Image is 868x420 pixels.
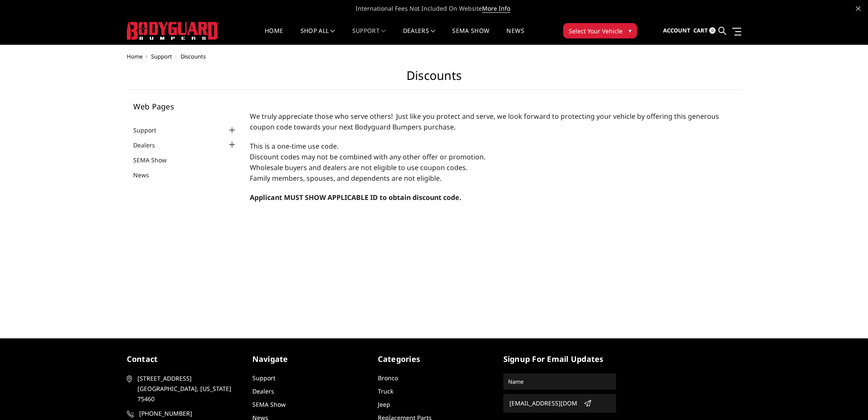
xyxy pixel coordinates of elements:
a: More Info [482,4,510,13]
a: SEMA Show [133,156,177,164]
span: Discount codes may not be combined with any other offer or promotion. Wholesale buyers and dealer... [250,152,485,172]
strong: Applicant MUST SHOW APPLICABLE ID to obtain discount code. [250,193,462,202]
a: SEMA Show [452,28,489,44]
span: Cart [693,26,708,34]
a: Support [133,126,167,135]
a: Truck [378,387,393,395]
a: Bronco [378,374,398,382]
img: BODYGUARD BUMPERS [127,22,219,40]
span: Discounts [181,53,206,60]
a: Account [663,19,690,42]
a: Dealers [403,28,435,44]
a: Home [265,28,283,44]
h1: Discounts [127,68,742,90]
span: Family members, spouses, and dependents are not eligible. [250,173,441,183]
span: 0 [709,27,716,34]
span: [STREET_ADDRESS] [GEOGRAPHIC_DATA], [US_STATE] 75460 [137,373,237,404]
a: News [506,28,524,44]
span: We truly appreciate those who serve others! Just like you protect and serve, we look forward to p... [250,112,719,132]
a: [PHONE_NUMBER] [127,408,240,419]
h5: Navigate [252,353,365,365]
h5: signup for email updates [503,353,616,365]
h5: Web Pages [133,103,237,110]
a: Support [352,28,386,44]
a: Jeep [378,400,390,408]
span: ▾ [628,26,631,35]
a: shop all [301,28,335,44]
button: Select Your Vehicle [563,23,637,38]
a: Home [127,53,143,60]
a: Dealers [133,141,166,150]
h5: Categories [378,353,491,365]
a: Support [252,374,275,382]
a: Dealers [252,387,274,395]
input: Email [506,397,580,410]
span: [PHONE_NUMBER] [139,408,238,419]
a: SEMA Show [252,400,286,408]
a: News [133,170,160,179]
a: Cart 0 [693,19,716,42]
a: Support [151,53,172,60]
span: Select Your Vehicle [569,26,623,35]
input: Name [505,375,615,388]
span: Account [663,26,690,34]
span: This is a one-time use code. [250,141,339,151]
h5: contact [127,353,240,365]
